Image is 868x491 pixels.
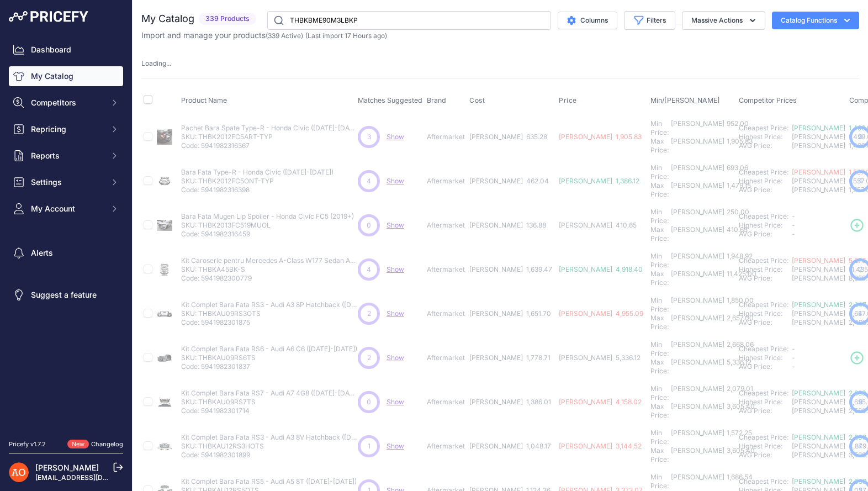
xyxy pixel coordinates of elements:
div: [PERSON_NAME] [671,446,724,464]
p: SKU: THBK2012FC5ART-TYP [181,133,358,141]
div: [PERSON_NAME] [671,225,724,243]
div: [PERSON_NAME] 8,355.86 [792,274,845,283]
div: [PERSON_NAME] 2,580.80 [792,406,845,415]
div: [PERSON_NAME] [671,252,724,270]
span: [PERSON_NAME] 1,651.70 [469,309,551,318]
div: AVG Price: [739,362,792,371]
div: Min Price: [650,473,669,490]
div: [PERSON_NAME] [671,270,724,287]
span: [PERSON_NAME] 410.65 [559,221,637,229]
a: Cheapest Price: [739,168,788,176]
span: 4 [367,265,371,274]
span: [PERSON_NAME] 3,144.52 [559,442,642,450]
p: Code: 5941982316459 [181,230,354,239]
div: Highest Price: [739,177,792,186]
div: Max Price: [650,225,669,243]
nav: Sidebar [9,40,123,426]
a: Cheapest Price: [739,433,788,441]
div: [PERSON_NAME] [671,429,724,446]
button: Settings [9,172,123,192]
p: Kit Complet Bara Fata RS5 - Audi A5 8T ([DATE]-[DATE]) [181,477,357,486]
div: AVG Price: [739,230,792,239]
span: Repricing [31,124,103,135]
p: Aftermarket [427,353,465,362]
div: Min Price: [650,296,669,314]
span: 4 [367,176,371,186]
span: [PERSON_NAME] 1,386.12 [559,177,639,185]
p: SKU: THBK2013FC519MUOL [181,221,354,230]
span: [PERSON_NAME] 4,158.02 [559,398,642,406]
span: Min/[PERSON_NAME] [650,96,720,104]
a: Show [387,398,404,406]
p: Import and manage your products [141,30,387,41]
div: [PERSON_NAME] [671,296,724,314]
span: [PERSON_NAME] 136.88 [469,221,546,229]
a: Cheapest Price: [739,345,788,353]
a: Show [387,221,404,229]
div: [PERSON_NAME] 2,498.93 [792,318,845,327]
span: (Last import 17 Hours ago) [305,31,387,40]
div: Highest Price: [739,353,792,362]
span: [PERSON_NAME] 1,386.01 [469,398,551,406]
span: Price [559,96,577,105]
button: Catalog Functions [772,12,859,29]
div: Highest Price: [739,442,792,451]
span: 2 [367,309,371,319]
span: [PERSON_NAME] 4,955.09 [559,309,643,318]
p: Kit Caroserie pentru Mercedes A-Class W177 Sedan A45 ([DATE]-[DATE]) [181,256,358,265]
span: [PERSON_NAME] 5,336.12 [559,353,641,362]
p: Bara Fata Type-R - Honda Civic ([DATE]-[DATE]) [181,168,334,177]
span: - [792,221,795,229]
div: [PERSON_NAME] [671,119,724,137]
span: 339 Products [199,13,256,25]
span: New [67,440,89,449]
h2: My Catalog [141,11,194,27]
span: [PERSON_NAME] 1,048.17 [469,442,551,450]
span: 4 [858,441,862,451]
div: Min Price: [650,340,669,358]
a: Show [387,177,404,185]
div: [PERSON_NAME] [671,137,724,155]
div: [PERSON_NAME] 1,499.00 [792,141,845,150]
button: Price [559,96,579,105]
span: 3 [367,132,371,142]
button: My Account [9,199,123,219]
div: [PERSON_NAME] [671,384,724,402]
a: Cheapest Price: [739,212,788,220]
p: SKU: THBKA45BK-S [181,265,358,274]
div: Min Price: [650,252,669,270]
div: Min Price: [650,163,669,181]
p: Aftermarket [427,133,465,141]
span: - [792,212,795,220]
button: Competitors [9,93,123,113]
div: [PERSON_NAME] 1,557.00 [792,186,845,194]
p: SKU: THBKAU09RS3OTS [181,309,358,318]
div: Min Price: [650,119,669,137]
div: 1,905.83 [724,137,753,155]
div: AVG Price: [739,451,792,460]
span: 0 [367,220,371,230]
button: Reports [9,146,123,166]
div: 3,605.40 [724,402,755,420]
div: AVG Price: [739,318,792,327]
span: Brand [427,96,446,104]
a: Show [387,442,404,450]
p: Aftermarket [427,265,465,274]
a: [PERSON_NAME] [35,463,99,472]
span: Reports [31,150,103,161]
span: Competitor Prices [739,96,797,104]
p: Kit Complet Bara Fata RS6 - Audi A6 C6 ([DATE]-[DATE]) [181,345,357,353]
div: [PERSON_NAME] [671,181,724,199]
a: Cheapest Price: [739,124,788,132]
p: Code: 5941982301837 [181,362,357,371]
span: Settings [31,177,103,188]
p: Kit Complet Bara Fata RS3 - Audi A3 8P Hatchback ([DATE]-[DATE]) [181,300,358,309]
span: Matches Suggested [358,96,422,104]
a: [EMAIL_ADDRESS][DOMAIN_NAME] [35,473,151,482]
a: My Catalog [9,66,123,86]
div: Highest Price: [739,265,792,274]
span: [PERSON_NAME] 462.04 [469,177,549,185]
p: SKU: THBKAU09RS7TS [181,398,358,406]
div: 1,686.54 [724,473,753,490]
span: [PERSON_NAME] 1,905.83 [559,133,642,141]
